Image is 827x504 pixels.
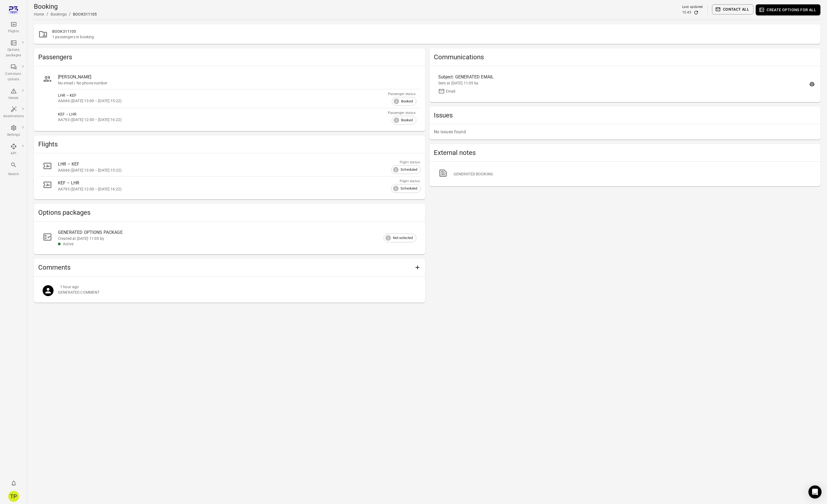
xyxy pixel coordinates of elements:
[58,80,416,86] div: No email / No phone number
[398,167,420,172] span: Scheduled
[63,241,408,247] div: Active
[1,104,26,121] a: Automations
[446,89,455,94] div: Email
[51,11,67,17] div: Bookings
[38,53,421,61] h2: Passengers
[398,186,420,191] span: Scheduled
[3,71,24,82] div: Communi-cations
[34,2,97,11] h1: Booking
[3,151,24,156] div: API
[52,34,816,40] div: 1 passengers in booking
[388,110,416,116] div: Passenger status:
[1,19,26,36] a: Flights
[391,179,420,184] div: Flight status:
[388,92,416,97] div: Passenger status:
[58,290,416,295] div: GENERATED COMMENT
[1,38,26,60] a: Options packages
[38,226,421,250] a: GENERATED OPTIONS PACKAGECreated at [DATE] 11:05 byActive
[3,172,24,177] div: Search
[58,98,388,104] div: AA046 ([DATE] 13:00 – [DATE] 15:22)
[58,180,408,186] div: KEF – LHR
[6,489,21,504] button: Tómas Páll Máté
[808,81,816,86] span: Export email to PDF
[1,86,26,102] a: Issues
[8,491,19,502] div: TP
[682,10,691,15] div: 12:43
[8,478,19,489] button: Notifications
[756,4,820,15] button: Create options for all
[3,95,24,101] div: Issues
[391,160,420,165] div: Flight status:
[38,208,421,217] h2: Options packages
[438,80,803,86] div: Sent at [DATE] 11:05 by
[434,70,816,98] a: Subject: GENERATED EMAILSent at [DATE] 11:05 byEmail
[1,160,26,178] button: Search
[58,236,408,241] div: Created at [DATE] 11:05 by
[38,263,412,272] h2: Comments
[58,74,416,80] div: [PERSON_NAME]
[390,235,416,241] span: Not selected
[58,93,388,98] div: LHR – KEF
[58,229,408,236] div: GENERATED OPTIONS PACKAGE
[3,29,24,34] div: Flights
[60,284,79,290] div: 2 Oct 2025 11:05
[434,53,816,61] h2: Communications
[438,74,712,80] div: Subject: GENERATED EMAIL
[46,11,48,17] li: /
[712,4,754,14] button: Contact all
[1,123,26,139] a: Settings
[58,167,408,173] div: AA046 ([DATE] 13:00 – [DATE] 15:22)
[693,10,699,15] button: Refresh data
[398,99,416,104] span: Booked
[3,47,24,58] div: Options packages
[434,148,816,157] h2: External notes
[454,171,812,177] div: GENERATED BOOKING
[398,117,416,123] span: Booked
[38,176,421,195] a: KEF – LHRAA793 ([DATE] 12:00 – [DATE] 16:22)
[3,132,24,138] div: Settings
[38,140,421,149] h2: Flights
[58,111,388,117] div: KEF – LHR
[69,11,71,17] li: /
[808,80,816,88] button: Export email to PDF
[58,161,408,167] div: LHR – KEF
[73,11,97,17] div: BOOK311105
[434,129,816,135] p: No issues found
[434,111,816,120] h2: Issues
[38,89,421,108] a: LHR – KEFAA046 ([DATE] 13:00 – [DATE] 15:22)Passenger status:Booked
[38,108,421,127] a: KEF – LHRAA793 ([DATE] 12:00 – [DATE] 16:22)Passenger status:Booked
[3,114,24,119] div: Automations
[808,485,822,499] div: Open Intercom Messenger
[1,142,26,158] a: API
[38,70,421,89] a: [PERSON_NAME]No email / No phone number
[34,12,44,16] a: Home
[38,158,421,176] a: LHR – KEFAA046 ([DATE] 13:00 – [DATE] 15:22)
[52,29,816,34] h2: BOOK311105
[58,117,388,122] div: AA793 ([DATE] 12:00 – [DATE] 16:22)
[34,11,97,17] nav: Breadcrumbs
[682,4,703,10] div: Last updated
[1,62,26,84] a: Communi-cations
[412,262,423,273] button: Add comment
[58,186,408,192] div: AA793 ([DATE] 12:00 – [DATE] 16:22)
